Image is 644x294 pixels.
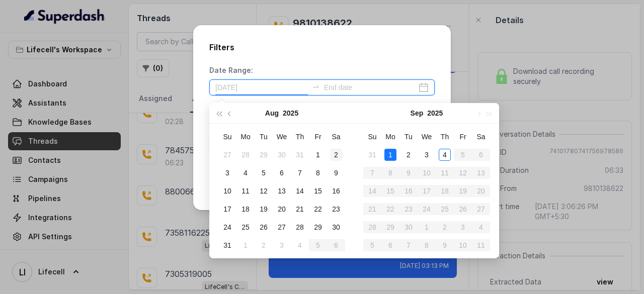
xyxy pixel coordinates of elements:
[312,167,324,179] div: 8
[255,146,273,164] td: 2025-07-29
[273,218,291,236] td: 2025-08-27
[255,182,273,200] td: 2025-08-12
[330,203,342,215] div: 23
[239,149,252,161] div: 28
[294,203,306,215] div: 21
[255,128,273,146] th: Tu
[327,200,345,218] td: 2025-08-23
[436,128,454,146] th: Th
[218,218,236,236] td: 2025-08-24
[239,203,252,215] div: 18
[454,128,472,146] th: Fr
[258,167,270,179] div: 5
[291,200,309,218] td: 2025-08-21
[221,149,233,161] div: 27
[330,221,342,233] div: 30
[291,164,309,182] td: 2025-08-07
[309,182,327,200] td: 2025-08-15
[291,128,309,146] th: Th
[327,128,345,146] th: Sa
[309,146,327,164] td: 2025-08-01
[421,149,433,161] div: 3
[330,149,342,161] div: 2
[221,221,233,233] div: 24
[255,236,273,254] td: 2025-09-02
[218,182,236,200] td: 2025-08-10
[236,200,255,218] td: 2025-08-18
[411,103,424,123] button: Sep
[312,82,320,90] span: to
[294,185,306,197] div: 14
[239,185,252,197] div: 11
[418,146,436,164] td: 2025-09-03
[312,203,324,215] div: 22
[330,185,342,197] div: 16
[258,149,270,161] div: 29
[309,164,327,182] td: 2025-08-08
[324,82,417,93] input: End date
[265,103,279,123] button: Aug
[403,149,415,161] div: 2
[327,164,345,182] td: 2025-08-09
[236,146,255,164] td: 2025-07-28
[255,164,273,182] td: 2025-08-05
[218,200,236,218] td: 2025-08-17
[273,200,291,218] td: 2025-08-20
[384,149,396,161] div: 1
[255,218,273,236] td: 2025-08-26
[291,236,309,254] td: 2025-09-04
[236,128,255,146] th: Mo
[221,203,233,215] div: 17
[291,146,309,164] td: 2025-07-31
[276,185,288,197] div: 13
[312,185,324,197] div: 15
[309,200,327,218] td: 2025-08-22
[273,128,291,146] th: We
[327,218,345,236] td: 2025-08-30
[209,65,253,75] p: Date Range:
[276,203,288,215] div: 20
[239,239,252,251] div: 1
[273,164,291,182] td: 2025-08-06
[258,221,270,233] div: 26
[399,128,418,146] th: Tu
[276,167,288,179] div: 6
[239,167,252,179] div: 4
[327,182,345,200] td: 2025-08-16
[381,128,399,146] th: Mo
[273,236,291,254] td: 2025-09-03
[399,146,418,164] td: 2025-09-02
[291,218,309,236] td: 2025-08-28
[294,149,306,161] div: 31
[294,167,306,179] div: 7
[255,200,273,218] td: 2025-08-19
[218,146,236,164] td: 2025-07-27
[294,239,306,251] div: 4
[439,149,451,161] div: 4
[239,221,252,233] div: 25
[418,128,436,146] th: We
[221,185,233,197] div: 10
[366,149,378,161] div: 31
[309,128,327,146] th: Fr
[312,82,320,90] span: swap-right
[381,146,399,164] td: 2025-09-01
[215,82,308,93] input: Start date
[236,236,255,254] td: 2025-09-01
[209,41,435,53] h2: Filters
[258,203,270,215] div: 19
[312,221,324,233] div: 29
[258,239,270,251] div: 2
[283,103,298,123] button: 2025
[218,236,236,254] td: 2025-08-31
[427,103,443,123] button: 2025
[363,146,381,164] td: 2025-08-31
[218,128,236,146] th: Su
[294,221,306,233] div: 28
[236,164,255,182] td: 2025-08-04
[330,167,342,179] div: 9
[291,182,309,200] td: 2025-08-14
[236,182,255,200] td: 2025-08-11
[436,146,454,164] td: 2025-09-04
[309,218,327,236] td: 2025-08-29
